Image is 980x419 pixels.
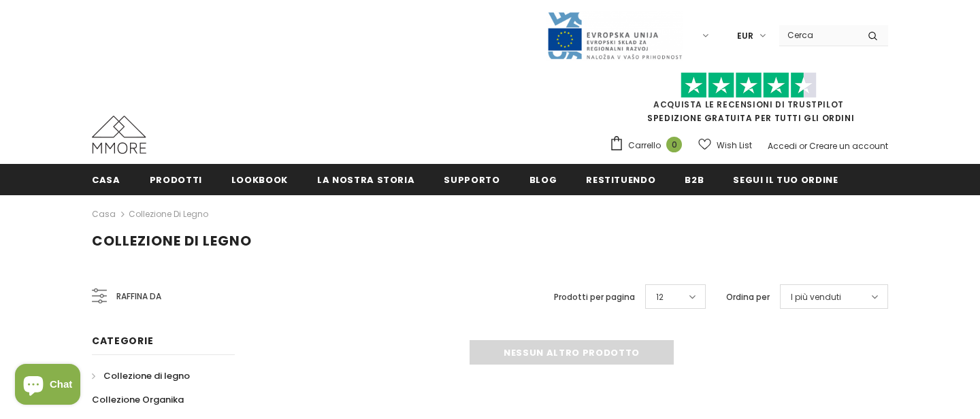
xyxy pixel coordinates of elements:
[791,290,841,304] span: I più venduti
[92,116,146,154] img: Casi MMORE
[609,78,888,124] span: SPEDIZIONE GRATUITA PER TUTTI GLI ORDINI
[809,140,888,152] a: Creare un account
[116,289,161,304] span: Raffina da
[666,137,682,152] span: 0
[685,164,704,195] a: B2B
[317,173,414,186] span: La nostra storia
[92,206,116,222] a: Casa
[92,388,184,412] a: Collezione Organika
[779,25,857,45] input: Search Site
[231,173,288,186] span: Lookbook
[529,173,557,186] span: Blog
[717,139,752,152] span: Wish List
[92,393,184,406] span: Collezione Organika
[150,164,202,195] a: Prodotti
[685,173,704,186] span: B2B
[150,173,202,186] span: Prodotti
[681,72,817,99] img: Fidati di Pilot Stars
[733,173,838,186] span: Segui il tuo ordine
[317,164,414,195] a: La nostra storia
[92,173,120,186] span: Casa
[698,133,752,157] a: Wish List
[586,164,655,195] a: Restituendo
[11,364,84,408] inbox-online-store-chat: Shopify online store chat
[92,231,252,250] span: Collezione di legno
[653,99,844,110] a: Acquista le recensioni di TrustPilot
[546,11,683,61] img: Javni Razpis
[737,29,753,43] span: EUR
[529,164,557,195] a: Blog
[92,164,120,195] a: Casa
[92,334,153,348] span: Categorie
[733,164,838,195] a: Segui il tuo ordine
[768,140,797,152] a: Accedi
[609,135,689,156] a: Carrello 0
[799,140,807,152] span: or
[586,173,655,186] span: Restituendo
[546,29,683,41] a: Javni Razpis
[726,290,770,304] label: Ordina per
[129,208,208,220] a: Collezione di legno
[656,290,664,304] span: 12
[554,290,635,304] label: Prodotti per pagina
[628,139,661,152] span: Carrello
[444,173,500,186] span: supporto
[231,164,288,195] a: Lookbook
[92,364,190,388] a: Collezione di legno
[444,164,500,195] a: supporto
[103,369,190,382] span: Collezione di legno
